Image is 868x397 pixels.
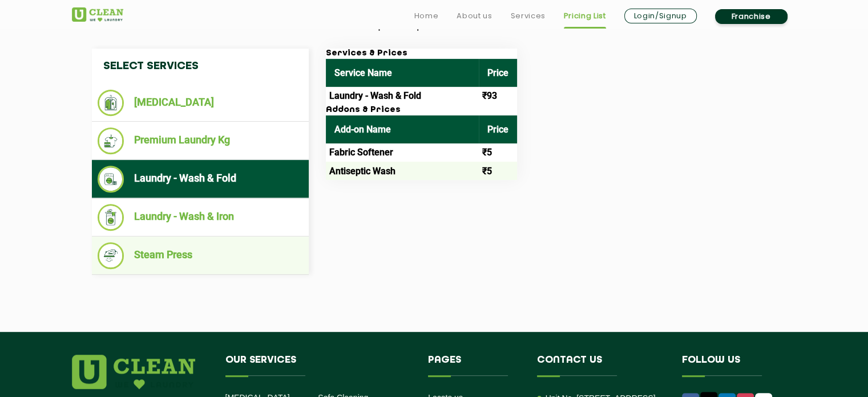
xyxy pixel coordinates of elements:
td: Laundry - Wash & Fold [326,87,479,105]
img: Dry Cleaning [98,90,124,116]
th: Price [479,115,517,143]
h4: Our Services [225,355,411,376]
th: Add-on Name [326,115,479,143]
img: Laundry - Wash & Iron [98,204,124,231]
li: Steam Press [98,242,303,269]
img: UClean Laundry and Dry Cleaning [72,7,123,22]
th: Service Name [326,59,479,87]
img: Laundry - Wash & Fold [98,166,124,193]
li: Laundry - Wash & Fold [98,166,303,193]
img: logo.png [72,355,195,389]
h4: Follow us [682,355,782,376]
td: Antiseptic Wash [326,162,479,180]
a: About us [457,9,492,23]
th: Price [479,59,517,87]
a: Franchise [715,9,788,24]
h4: Pages [428,355,520,376]
h4: Select Services [92,49,309,84]
img: Premium Laundry Kg [98,127,124,154]
li: Laundry - Wash & Iron [98,204,303,231]
td: Fabric Softener [326,143,479,162]
h4: Contact us [537,355,665,376]
td: ₹5 [479,162,517,180]
td: ₹5 [479,143,517,162]
h3: Addons & Prices [326,105,517,115]
img: Steam Press [98,242,124,269]
li: Premium Laundry Kg [98,127,303,154]
a: Services [510,9,545,23]
a: Pricing List [564,9,606,23]
li: [MEDICAL_DATA] [98,90,303,116]
td: ₹93 [479,87,517,105]
a: Home [414,9,439,23]
h3: Services & Prices [326,49,517,59]
a: Login/Signup [624,9,697,23]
